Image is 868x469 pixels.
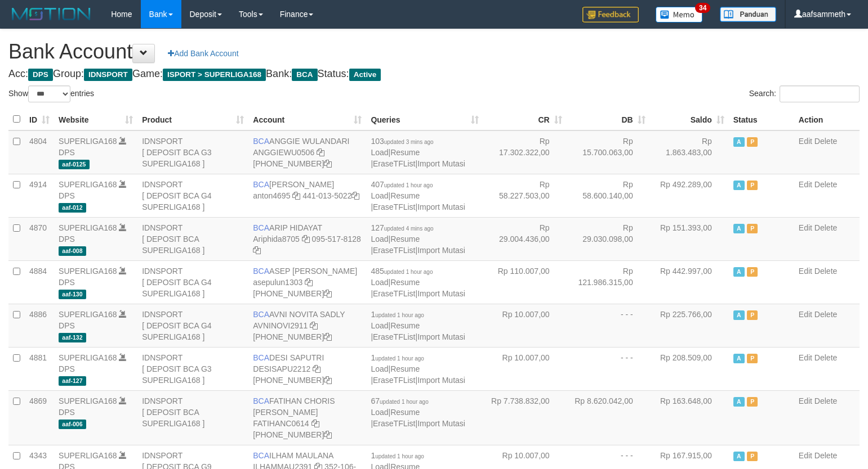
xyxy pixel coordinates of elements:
img: panduan.png [720,7,776,22]
a: Resume [390,321,420,330]
span: Paused [747,452,758,461]
span: | | | [371,180,465,211]
span: BCA [253,451,269,460]
a: Delete [814,310,837,319]
a: Copy AVNINOVI2911 to clipboard [310,321,318,330]
td: - - - [567,304,650,347]
th: Saldo: activate to sort column ascending [650,109,729,130]
td: Rp 1.863.483,00 [650,130,729,174]
span: | | | [371,353,465,385]
a: ANGGIEWU0506 [253,148,314,157]
span: 34 [695,3,710,13]
a: EraseTFList [373,202,415,211]
td: 4870 [25,217,54,260]
a: Import Mutasi [417,202,465,211]
label: Search: [749,85,860,102]
img: Feedback.jpg [582,7,639,22]
td: DESI SAPUTRI [PHONE_NUMBER] [248,347,366,390]
td: IDNSPORT [ DEPOSIT BCA G4 SUPERLIGA168 ] [137,304,248,347]
a: Copy 4062281727 to clipboard [324,430,332,439]
a: Delete [814,451,837,460]
a: EraseTFList [373,289,415,298]
th: DB: activate to sort column ascending [567,109,650,130]
th: CR: activate to sort column ascending [483,109,567,130]
td: Rp 110.007,00 [483,260,567,304]
span: BCA [253,223,269,232]
td: Rp 442.997,00 [650,260,729,304]
span: 1 [371,353,424,362]
td: 4886 [25,304,54,347]
a: Edit [799,353,812,362]
a: SUPERLIGA168 [59,137,117,146]
a: EraseTFList [373,419,415,428]
a: Resume [390,234,420,243]
td: IDNSPORT [ DEPOSIT BCA G3 SUPERLIGA168 ] [137,347,248,390]
td: [PERSON_NAME] 441-013-5022 [248,174,366,217]
span: 485 [371,267,433,276]
span: BCA [292,69,317,81]
a: Import Mutasi [417,376,465,385]
span: Active [733,452,745,461]
td: IDNSPORT [ DEPOSIT BCA SUPERLIGA168 ] [137,390,248,445]
td: DPS [54,174,137,217]
a: SUPERLIGA168 [59,180,117,189]
a: Ariphida8705 [253,234,300,243]
td: 4914 [25,174,54,217]
a: Copy anton4695 to clipboard [292,191,300,200]
a: Import Mutasi [417,159,465,168]
span: aaf-130 [59,290,86,299]
a: SUPERLIGA168 [59,310,117,319]
th: Account: activate to sort column ascending [248,109,366,130]
a: Import Mutasi [417,289,465,298]
a: Edit [799,137,812,146]
a: Resume [390,191,420,200]
td: DPS [54,260,137,304]
a: Edit [799,451,812,460]
th: ID: activate to sort column ascending [25,109,54,130]
td: ANGGIE WULANDARI [PHONE_NUMBER] [248,130,366,174]
a: EraseTFList [373,159,415,168]
td: Rp 10.007,00 [483,304,567,347]
th: Status [729,109,794,130]
a: Edit [799,267,812,276]
td: IDNSPORT [ DEPOSIT BCA G4 SUPERLIGA168 ] [137,260,248,304]
a: Delete [814,180,837,189]
a: EraseTFList [373,332,415,341]
a: Add Bank Account [161,44,246,63]
td: Rp 208.509,00 [650,347,729,390]
span: BCA [253,353,269,362]
td: IDNSPORT [ DEPOSIT BCA G3 SUPERLIGA168 ] [137,130,248,174]
span: aaf-012 [59,203,86,213]
td: DPS [54,390,137,445]
a: SUPERLIGA168 [59,396,117,405]
a: asepulun1303 [253,278,302,287]
span: 1 [371,310,424,319]
span: Paused [747,310,758,320]
h4: Acc: Group: Game: Bank: Status: [8,69,860,80]
a: Delete [814,396,837,405]
td: Rp 58.227.503,00 [483,174,567,217]
a: Delete [814,267,837,276]
img: MOTION_logo.png [8,6,94,22]
th: Website: activate to sort column ascending [54,109,137,130]
td: 4869 [25,390,54,445]
a: Resume [390,364,420,373]
h1: Bank Account [8,40,860,63]
span: updated 1 hour ago [375,355,424,362]
th: Action [794,109,860,130]
input: Search: [780,85,860,102]
span: updated 1 hour ago [375,312,424,318]
td: DPS [54,347,137,390]
a: Import Mutasi [417,332,465,341]
a: Import Mutasi [417,246,465,255]
span: | | | [371,267,465,298]
a: Copy 0955178128 to clipboard [253,246,261,255]
span: Paused [747,181,758,190]
a: Edit [799,223,812,232]
a: Load [371,321,388,330]
td: DPS [54,304,137,347]
a: Delete [814,223,837,232]
a: anton4695 [253,191,290,200]
span: aaf-008 [59,246,86,256]
td: FATIHAN CHORIS [PERSON_NAME] [PHONE_NUMBER] [248,390,366,445]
